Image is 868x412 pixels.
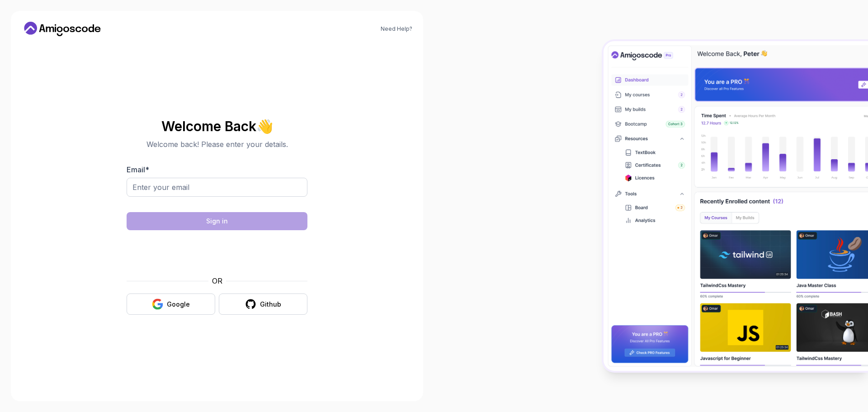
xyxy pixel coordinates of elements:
label: Email * [127,165,149,174]
button: Github [219,294,307,315]
div: Google [167,300,190,309]
a: Home link [22,22,103,36]
iframe: Widget containing checkbox for hCaptcha security challenge [149,236,285,270]
a: Need Help? [381,25,412,33]
button: Google [127,294,215,315]
div: Github [260,300,281,309]
div: Sign in [206,217,228,226]
p: OR [212,275,222,286]
img: Amigoscode Dashboard [604,41,868,371]
input: Enter your email [127,178,307,197]
button: Sign in [127,212,307,230]
span: 👋 [255,116,276,137]
h2: Welcome Back [127,119,307,133]
p: Welcome back! Please enter your details. [127,139,307,150]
